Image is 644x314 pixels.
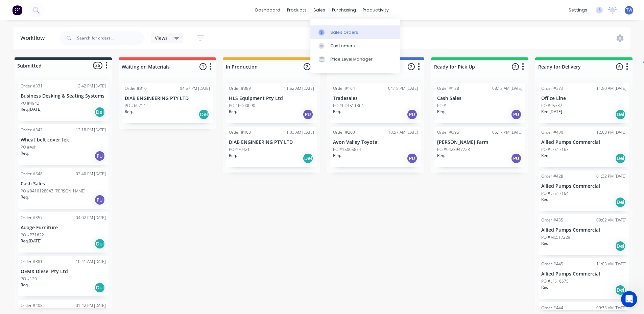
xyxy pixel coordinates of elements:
[541,109,562,115] p: Req. [DATE]
[303,153,313,164] div: Del
[541,234,570,240] p: PO #MC517229
[407,153,418,164] div: PU
[18,256,109,296] div: Order #38110:41 AM [DATE]OEMX Diesel Pty LtdPO #120Req.Del
[541,173,563,179] div: Order #428
[94,194,105,205] div: PU
[626,7,632,13] span: TW
[492,85,522,91] div: 08:13 AM [DATE]
[541,284,549,290] p: Req.
[229,85,251,91] div: Order #389
[541,217,563,223] div: Order #435
[541,271,626,277] p: Allied Pumps Commercial
[21,83,43,89] div: Order #331
[333,139,418,145] p: Avon Valley Toyota
[94,282,105,293] div: Del
[596,261,626,267] div: 11:03 AM [DATE]
[541,96,626,101] p: Office Line
[359,5,392,15] div: productivity
[122,83,213,123] div: Order #31004:57 PM [DATE]DIAB ENGINEERING PTY LTDPO #69214Req.Del
[333,103,364,109] p: PO #POTS11364
[310,39,400,53] a: Customers
[437,85,459,91] div: Order #128
[229,96,314,101] p: HLS Equipment Pty Ltd
[21,106,42,112] p: Req. [DATE]
[596,305,626,311] div: 09:35 AM [DATE]
[229,153,237,159] p: Req.
[331,29,358,35] div: Sales Orders
[511,153,522,164] div: PU
[615,109,626,120] div: Del
[437,153,445,159] p: Req.
[492,129,522,135] div: 05:17 PM [DATE]
[284,129,314,135] div: 11:03 AM [DATE]
[541,261,563,267] div: Order #445
[21,171,43,177] div: Order #348
[407,109,418,120] div: PU
[333,147,361,153] p: PO #15005874
[20,34,48,42] div: Workflow
[539,214,629,255] div: Order #43509:02 AM [DATE]Allied Pumps CommercialPO #MC517229Req.Del
[437,103,446,109] p: PO #
[76,259,106,265] div: 10:41 AM [DATE]
[333,85,355,91] div: Order #164
[180,85,210,91] div: 04:57 PM [DATE]
[333,129,355,135] div: Order #260
[388,85,418,91] div: 04:15 PM [DATE]
[226,127,317,167] div: Order #46811:03 AM [DATE]DIAB ENGINEERING PTY LTDPO #70421Req.Del
[541,153,549,159] p: Req.
[615,197,626,208] div: Del
[18,124,109,165] div: Order #34212:18 PM [DATE]Wheat belt cover tekPO #AshReq.PU
[310,25,400,39] a: Sales Orders
[21,194,29,200] p: Req.
[388,129,418,135] div: 10:57 AM [DATE]
[434,127,525,167] div: Order #39605:17 PM [DATE][PERSON_NAME] FarmPO #0428947723Req.PU
[125,85,147,91] div: Order #310
[77,31,144,45] input: Search for orders...
[21,127,43,133] div: Order #342
[94,107,105,117] div: Del
[21,188,86,194] p: PO #0410128043 [PERSON_NAME]
[330,83,421,123] div: Order #16404:15 PM [DATE]TradesalesPO #POTS11364Req.PU
[541,139,626,145] p: Allied Pumps Commercial
[76,83,106,89] div: 12:42 PM [DATE]
[94,238,105,249] div: Del
[541,305,563,311] div: Order #444
[615,153,626,164] div: Del
[21,225,106,231] p: Adage Furniture
[198,109,209,120] div: Del
[284,5,310,15] div: products
[437,109,445,115] p: Req.
[76,171,106,177] div: 02:40 PM [DATE]
[125,103,146,109] p: PO #69214
[437,129,459,135] div: Order #396
[539,127,629,167] div: Order #43012:08 PM [DATE]Allied Pumps CommercialPO #LF517163Req.Del
[330,127,421,167] div: Order #26010:57 AM [DATE]Avon Valley ToyotaPO #15005874Req.PU
[541,147,569,153] p: PO #LF517163
[437,96,522,101] p: Cash Sales
[252,5,284,15] a: dashboard
[21,303,43,309] div: Order #408
[541,190,569,197] p: PO #LF517164
[541,278,569,284] p: PO #LF516675
[437,147,470,153] p: PO #0428947723
[621,291,637,307] iframe: Intercom live chat
[329,5,359,15] div: purchasing
[76,303,106,309] div: 01:42 PM [DATE]
[21,181,106,187] p: Cash Sales
[21,100,39,106] p: PO #4942
[310,53,400,66] a: Price Level Manager
[539,83,629,123] div: Order #37311:50 AM [DATE]Office LinePO #95737Req.[DATE]Del
[21,282,29,288] p: Req.
[541,197,549,203] p: Req.
[229,139,314,145] p: DIAB ENGINEERING PTY LTD
[155,34,168,42] span: Views
[303,109,313,120] div: PU
[541,240,549,246] p: Req.
[94,151,105,161] div: PU
[12,5,22,15] img: Factory
[21,150,29,156] p: Req.
[596,85,626,91] div: 11:50 AM [DATE]
[21,144,37,150] p: PO #Ash
[21,232,44,238] p: PO #P31622
[596,173,626,179] div: 01:32 PM [DATE]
